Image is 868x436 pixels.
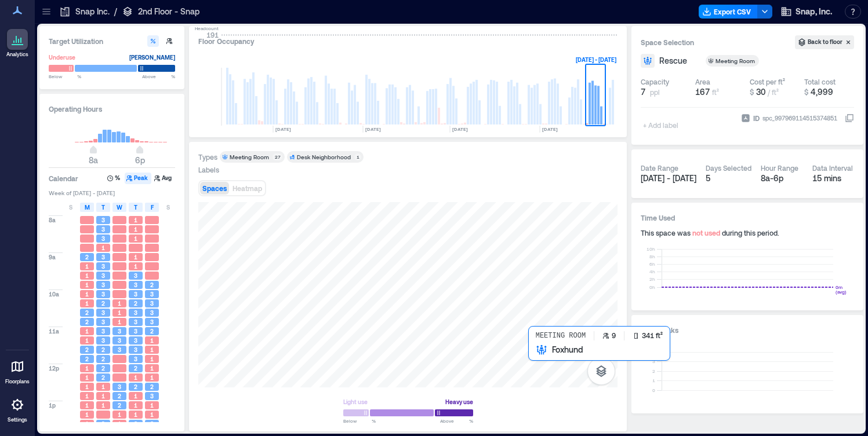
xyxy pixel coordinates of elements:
h3: Time Used [641,212,854,224]
span: 2 [150,281,154,289]
span: 1 [150,364,154,372]
div: Floor Occupancy [198,35,618,47]
div: Data Interval [812,163,853,173]
div: [PERSON_NAME] [129,52,175,63]
div: This space was during this period. [641,228,854,237]
span: 3 [101,327,105,335]
span: 1 [150,401,154,409]
span: 8a [89,155,98,165]
text: [DATE] [275,126,291,132]
span: 1 [85,420,89,428]
span: 1 [150,355,154,363]
span: 3 [118,327,121,335]
span: Below % [49,73,81,80]
span: 9a [49,253,56,261]
div: Underuse [49,52,75,63]
span: 30 [756,87,765,97]
span: 2 [118,392,121,400]
p: 2nd Floor - Snap [138,6,199,17]
div: spc_997969114515374851 [761,112,838,124]
span: 2 [101,346,105,354]
span: 1 [85,383,89,391]
span: 3 [134,281,137,289]
span: 1 [85,401,89,409]
span: 12p [49,364,59,372]
span: 2 [134,383,137,391]
h3: Calendar [49,173,78,184]
span: W [117,203,122,212]
span: 1 [85,373,89,382]
span: 3 [134,309,137,317]
div: Meeting Room [230,153,269,161]
span: 3 [101,309,105,317]
tspan: 4 [652,349,655,355]
p: Snap Inc. [75,6,110,17]
span: 1 [85,364,89,372]
span: 3 [134,318,137,326]
span: 1 [150,346,154,354]
span: Below % [343,417,376,424]
span: 3 [150,299,154,307]
span: 1 [85,392,89,400]
tspan: 0h [649,284,655,290]
span: 2 [101,373,105,382]
span: 11a [49,327,59,335]
button: Back to floor [795,35,854,49]
span: S [166,203,170,212]
h3: Space Selection [641,36,795,48]
div: 27 [273,153,282,160]
span: M [85,203,90,212]
span: 167 [695,87,710,97]
span: 3 [101,281,105,289]
span: not used [692,229,720,237]
span: 3 [134,327,137,335]
span: 1 [134,216,137,224]
span: 2 [85,318,89,326]
span: 2 [118,401,121,409]
span: 3 [101,262,105,270]
button: Snap, Inc. [777,2,836,21]
button: Heatmap [230,182,264,195]
span: 1 [101,401,105,409]
span: + Add label [641,117,683,133]
span: 1 [134,373,137,382]
text: [DATE] [542,126,558,132]
span: 3 [134,346,137,354]
span: 1 [150,411,154,419]
span: S [69,203,72,212]
span: 1 [85,262,89,270]
span: 1 [85,281,89,289]
span: 3 [101,290,105,298]
span: $ [750,88,754,96]
span: 1 [118,411,121,419]
a: Floorplans [2,353,33,389]
div: Labels [198,165,219,174]
span: 2 [85,253,89,261]
tspan: 0 [652,387,655,393]
span: 1 [101,392,105,400]
span: 2 [134,299,137,307]
span: [DATE] - [DATE] [641,173,696,183]
span: 2 [101,364,105,372]
span: 3 [134,336,137,345]
a: Settings [3,391,31,427]
span: 1 [150,373,154,382]
span: 3 [118,383,121,391]
span: 3 [101,253,105,261]
div: 15 mins [812,173,855,184]
span: 1 [134,392,137,400]
span: 3 [150,309,154,317]
p: Floorplans [5,378,30,385]
text: [DATE] [452,126,468,132]
span: 1 [118,318,121,326]
span: 7 [641,86,645,98]
div: Types [198,152,217,162]
span: 3 [101,216,105,224]
span: 1 [134,235,137,243]
span: 3 [134,290,137,298]
span: 1 [134,401,137,409]
span: / ft² [768,88,779,96]
span: 1 [118,299,121,307]
div: Hour Range [761,163,798,173]
button: % [106,173,124,184]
